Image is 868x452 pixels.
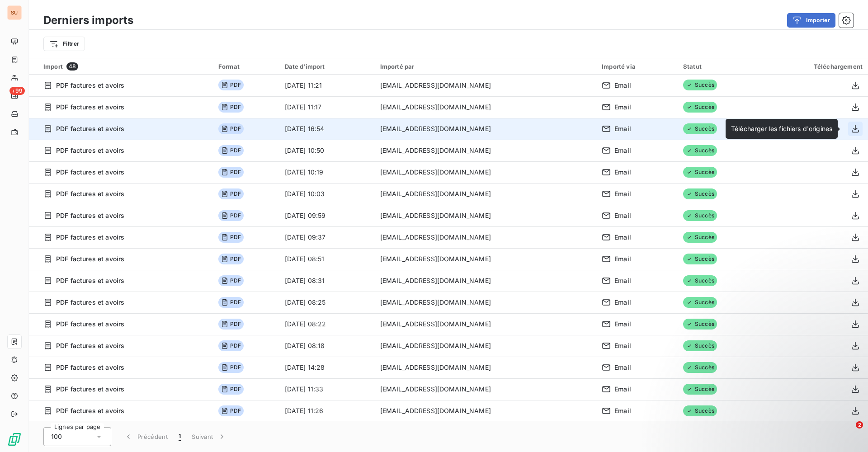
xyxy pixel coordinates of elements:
[375,205,597,226] td: [EMAIL_ADDRESS][DOMAIN_NAME]
[614,406,631,415] span: Email
[683,384,717,395] span: Succès
[43,12,133,28] h3: Derniers imports
[56,189,124,198] span: PDF factures et avoirs
[683,63,754,70] div: Statut
[218,123,244,134] span: PDF
[218,362,244,373] span: PDF
[218,210,244,221] span: PDF
[173,427,186,446] button: 1
[56,406,124,415] span: PDF factures et avoirs
[375,400,597,422] td: [EMAIL_ADDRESS][DOMAIN_NAME]
[683,188,717,199] span: Succès
[218,63,274,70] div: Format
[218,254,244,264] span: PDF
[279,292,375,313] td: [DATE] 08:25
[218,167,244,178] span: PDF
[614,103,631,112] span: Email
[279,335,375,357] td: [DATE] 08:18
[218,80,244,90] span: PDF
[118,427,173,446] button: Précédent
[279,161,375,183] td: [DATE] 10:19
[279,357,375,378] td: [DATE] 14:28
[56,103,124,112] span: PDF factures et avoirs
[683,297,717,308] span: Succès
[279,183,375,205] td: [DATE] 10:03
[279,75,375,96] td: [DATE] 11:21
[279,140,375,161] td: [DATE] 10:50
[56,320,124,329] span: PDF factures et avoirs
[614,81,631,90] span: Email
[683,210,717,221] span: Succès
[375,335,597,357] td: [EMAIL_ADDRESS][DOMAIN_NAME]
[279,226,375,248] td: [DATE] 09:37
[683,405,717,416] span: Succès
[375,313,597,335] td: [EMAIL_ADDRESS][DOMAIN_NAME]
[179,432,181,441] span: 1
[218,384,244,395] span: PDF
[7,5,22,20] div: SU
[218,340,244,351] span: PDF
[614,146,631,155] span: Email
[7,432,22,447] img: Logo LeanPay
[375,270,597,292] td: [EMAIL_ADDRESS][DOMAIN_NAME]
[683,123,717,134] span: Succès
[66,62,78,71] span: 48
[614,254,631,264] span: Email
[683,102,717,113] span: Succès
[279,248,375,270] td: [DATE] 08:51
[218,232,244,243] span: PDF
[614,341,631,350] span: Email
[683,275,717,286] span: Succès
[375,292,597,313] td: [EMAIL_ADDRESS][DOMAIN_NAME]
[218,405,244,416] span: PDF
[683,340,717,351] span: Succès
[56,298,124,307] span: PDF factures et avoirs
[375,248,597,270] td: [EMAIL_ADDRESS][DOMAIN_NAME]
[375,226,597,248] td: [EMAIL_ADDRESS][DOMAIN_NAME]
[683,319,717,330] span: Succès
[764,63,863,70] div: Téléchargement
[614,385,631,394] span: Email
[614,233,631,242] span: Email
[375,183,597,205] td: [EMAIL_ADDRESS][DOMAIN_NAME]
[56,124,124,133] span: PDF factures et avoirs
[56,276,124,285] span: PDF factures et avoirs
[218,297,244,308] span: PDF
[9,87,25,95] span: +99
[218,102,244,113] span: PDF
[279,96,375,118] td: [DATE] 11:17
[279,270,375,292] td: [DATE] 08:31
[614,320,631,329] span: Email
[380,63,591,70] div: Importé par
[856,421,863,428] span: 2
[687,364,868,428] iframe: Intercom notifications message
[614,276,631,285] span: Email
[683,145,717,156] span: Succès
[279,378,375,400] td: [DATE] 11:33
[279,313,375,335] td: [DATE] 08:22
[56,81,124,90] span: PDF factures et avoirs
[375,357,597,378] td: [EMAIL_ADDRESS][DOMAIN_NAME]
[279,205,375,226] td: [DATE] 09:59
[731,125,832,132] span: Télécharger les fichiers d'origines
[279,118,375,140] td: [DATE] 16:54
[56,168,124,177] span: PDF factures et avoirs
[614,124,631,133] span: Email
[218,188,244,199] span: PDF
[56,254,124,264] span: PDF factures et avoirs
[683,254,717,264] span: Succès
[51,432,62,441] span: 100
[375,161,597,183] td: [EMAIL_ADDRESS][DOMAIN_NAME]
[43,62,208,71] div: Import
[614,189,631,198] span: Email
[375,96,597,118] td: [EMAIL_ADDRESS][DOMAIN_NAME]
[375,378,597,400] td: [EMAIL_ADDRESS][DOMAIN_NAME]
[683,80,717,90] span: Succès
[56,341,124,350] span: PDF factures et avoirs
[218,319,244,330] span: PDF
[56,233,124,242] span: PDF factures et avoirs
[614,168,631,177] span: Email
[614,211,631,220] span: Email
[56,211,124,220] span: PDF factures et avoirs
[56,146,124,155] span: PDF factures et avoirs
